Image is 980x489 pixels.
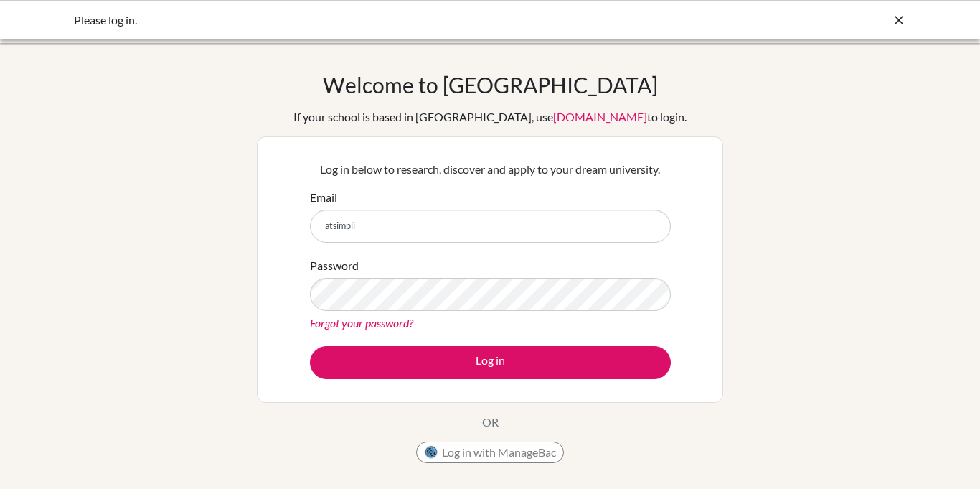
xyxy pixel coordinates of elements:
[293,108,687,126] div: If your school is based in [GEOGRAPHIC_DATA], use to login.
[482,414,499,431] p: OR
[310,316,413,330] a: Forgot your password?
[553,110,647,124] a: [DOMAIN_NAME]
[310,346,671,379] button: Log in
[74,11,691,29] div: Please log in.
[310,161,671,178] p: Log in below to research, discover and apply to your dream university.
[416,442,564,463] button: Log in with ManageBac
[310,257,359,274] label: Password
[310,189,337,206] label: Email
[323,72,658,98] h1: Welcome to [GEOGRAPHIC_DATA]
